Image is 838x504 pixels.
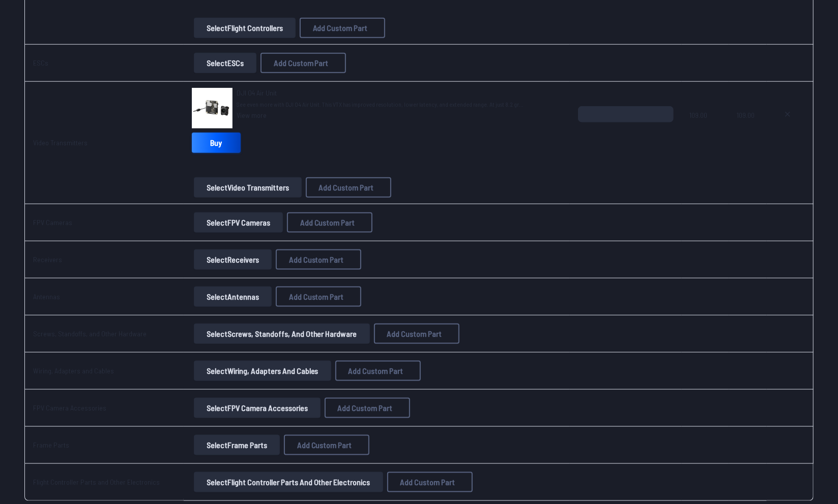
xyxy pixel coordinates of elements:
button: SelectFPV Camera Accessories [194,398,321,418]
span: See even more with DJI O4 Air Unit. This VTX has improved resolution, lower latency, and extended... [237,100,524,108]
a: Flight Controller Parts and Other Electronics [33,478,160,486]
button: Add Custom Part [276,249,361,270]
a: SelectFlight Controllers [192,18,298,38]
button: Add Custom Part [335,361,421,381]
img: image [192,88,233,129]
button: Add Custom Part [300,18,385,38]
button: Add Custom Part [287,212,372,233]
a: FPV Camera Accessories [33,403,106,412]
span: Add Custom Part [289,293,344,301]
button: Add Custom Part [387,472,473,492]
button: SelectWiring, Adapters and Cables [194,361,331,381]
button: SelectFrame Parts [194,435,280,455]
a: SelectFlight Controller Parts and Other Electronics [192,472,385,492]
a: Antennas [33,292,60,301]
a: SelectScrews, Standoffs, and Other Hardware [192,324,372,344]
span: Add Custom Part [400,478,455,486]
button: SelectVideo Transmitters [194,177,302,198]
span: Add Custom Part [289,256,344,264]
a: SelectVideo Transmitters [192,177,304,198]
button: Add Custom Part [374,324,459,344]
a: Buy [192,133,241,153]
a: View more [237,110,524,120]
button: Add Custom Part [284,435,369,455]
span: Add Custom Part [300,218,355,227]
a: Screws, Standoffs, and Other Hardware [33,329,147,338]
a: SelectESCs [192,53,258,73]
button: SelectFlight Controllers [194,18,296,38]
a: SelectAntennas [192,287,274,307]
span: Add Custom Part [387,330,442,338]
span: Add Custom Part [297,441,352,449]
span: Add Custom Part [313,24,368,32]
a: SelectFPV Camera Accessories [192,398,323,418]
button: SelectFPV Cameras [194,212,283,233]
button: Add Custom Part [325,398,410,418]
button: SelectReceivers [194,249,272,270]
a: ESCs [33,58,48,67]
a: SelectFrame Parts [192,435,282,455]
button: SelectESCs [194,53,256,73]
span: Add Custom Part [338,404,393,412]
a: Wiring, Adapters and Cables [33,366,114,375]
button: SelectFlight Controller Parts and Other Electronics [194,472,383,492]
a: SelectWiring, Adapters and Cables [192,361,333,381]
a: DJI O4 Air Unit [237,88,524,98]
a: Video Transmitters [33,138,88,147]
span: Add Custom Part [349,367,403,375]
span: Add Custom Part [274,59,329,67]
a: FPV Cameras [33,218,72,227]
a: Frame Parts [33,440,69,449]
button: Add Custom Part [261,53,346,73]
a: SelectFPV Cameras [192,212,285,233]
a: Receivers [33,255,62,264]
button: SelectScrews, Standoffs, and Other Hardware [194,324,370,344]
button: Add Custom Part [276,287,361,307]
span: 109.00 [737,106,759,155]
a: SelectReceivers [192,249,274,270]
button: SelectAntennas [194,287,272,307]
span: Add Custom Part [319,183,374,192]
span: 109.00 [690,106,721,155]
button: Add Custom Part [306,177,391,198]
span: DJI O4 Air Unit [237,88,277,97]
